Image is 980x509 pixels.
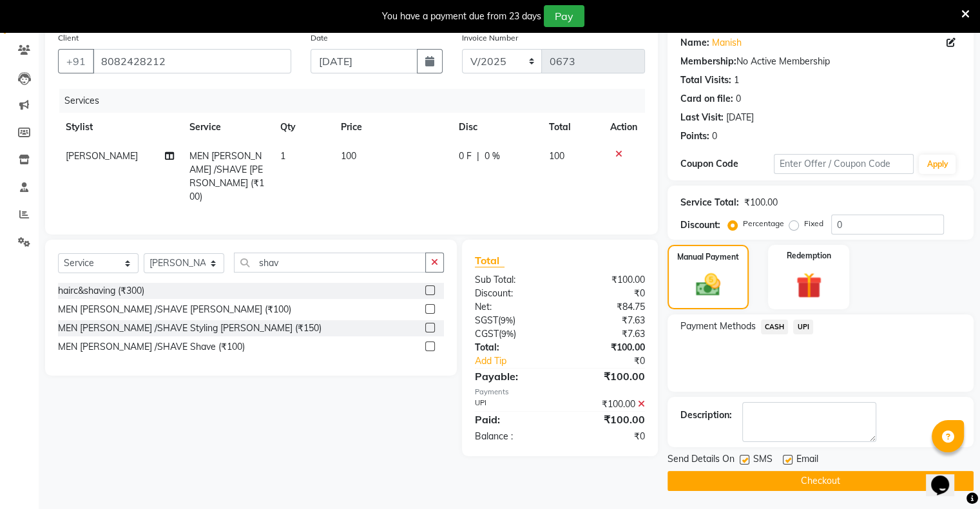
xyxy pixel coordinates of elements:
[919,155,956,174] button: Apply
[736,92,741,106] div: 0
[459,149,472,163] span: 0 F
[680,408,732,422] div: Description:
[66,150,138,162] span: [PERSON_NAME]
[280,150,285,162] span: 1
[58,303,291,316] div: MEN [PERSON_NAME] /SHAVE [PERSON_NAME] (₹100)
[774,154,914,174] input: Enter Offer / Coupon Code
[462,32,518,44] label: Invoice Number
[382,10,541,23] div: You have a payment due from 23 days
[549,150,564,162] span: 100
[712,130,717,143] div: 0
[804,218,823,229] label: Fixed
[477,149,479,163] span: |
[465,314,560,327] div: ( )
[560,287,655,300] div: ₹0
[59,89,655,113] div: Services
[465,341,560,354] div: Total:
[485,149,500,163] span: 0 %
[680,196,739,209] div: Service Total:
[680,218,720,232] div: Discount:
[58,49,94,73] button: +91
[688,271,728,299] img: _cash.svg
[560,314,655,327] div: ₹7.63
[475,254,504,267] span: Total
[560,412,655,427] div: ₹100.00
[726,111,754,124] div: [DATE]
[668,452,735,468] span: Send Details On
[182,113,273,142] th: Service
[465,300,560,314] div: Net:
[333,113,451,142] th: Price
[743,218,784,229] label: Percentage
[501,315,513,325] span: 9%
[58,284,144,298] div: hairc&shaving (₹300)
[788,269,830,302] img: _gift.svg
[712,36,742,50] a: Manish
[58,340,245,354] div: MEN [PERSON_NAME] /SHAVE Shave (₹100)
[787,250,831,262] label: Redemption
[475,314,498,326] span: SGST
[680,36,709,50] div: Name:
[465,287,560,300] div: Discount:
[680,92,733,106] div: Card on file:
[560,369,655,384] div: ₹100.00
[311,32,328,44] label: Date
[93,49,291,73] input: Search by Name/Mobile/Email/Code
[273,113,333,142] th: Qty
[734,73,739,87] div: 1
[465,327,560,341] div: ( )
[560,300,655,314] div: ₹84.75
[761,320,789,334] span: CASH
[560,327,655,341] div: ₹7.63
[541,113,602,142] th: Total
[926,457,967,496] iframe: chat widget
[796,452,818,468] span: Email
[680,320,756,333] span: Payment Methods
[668,471,974,491] button: Checkout
[753,452,773,468] span: SMS
[475,387,645,398] div: Payments
[189,150,264,202] span: MEN [PERSON_NAME] /SHAVE [PERSON_NAME] (₹100)
[58,32,79,44] label: Client
[465,273,560,287] div: Sub Total:
[58,113,182,142] th: Stylist
[677,251,739,263] label: Manual Payment
[465,430,560,443] div: Balance :
[575,354,654,368] div: ₹0
[544,5,584,27] button: Pay
[680,55,736,68] div: Membership:
[680,157,774,171] div: Coupon Code
[560,398,655,411] div: ₹100.00
[341,150,356,162] span: 100
[465,398,560,411] div: UPI
[680,55,961,68] div: No Active Membership
[465,369,560,384] div: Payable:
[680,130,709,143] div: Points:
[451,113,541,142] th: Disc
[560,273,655,287] div: ₹100.00
[234,253,426,273] input: Search or Scan
[744,196,778,209] div: ₹100.00
[501,329,514,339] span: 9%
[560,341,655,354] div: ₹100.00
[475,328,499,340] span: CGST
[465,354,575,368] a: Add Tip
[465,412,560,427] div: Paid:
[793,320,813,334] span: UPI
[602,113,645,142] th: Action
[680,73,731,87] div: Total Visits:
[680,111,724,124] div: Last Visit:
[58,322,322,335] div: MEN [PERSON_NAME] /SHAVE Styling [PERSON_NAME] (₹150)
[560,430,655,443] div: ₹0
